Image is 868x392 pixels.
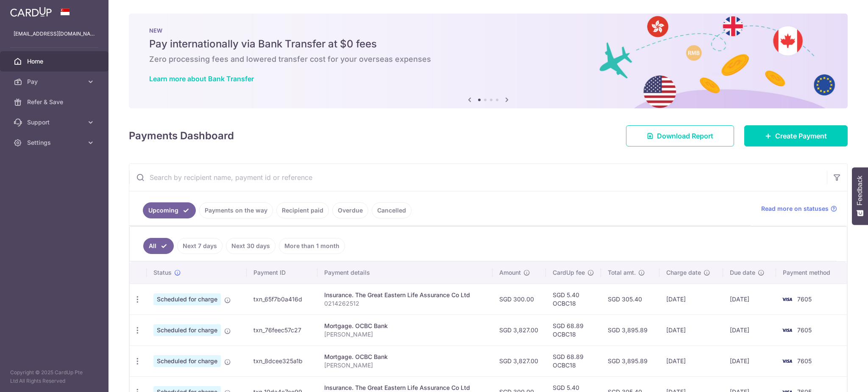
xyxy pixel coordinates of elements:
[492,315,546,345] td: SGD 3,827.00
[247,345,317,376] td: txn_8dcee325a1b
[10,7,52,17] img: CardUp
[324,291,486,299] div: Insurance. The Great Eastern Life Assurance Co Ltd
[153,293,221,305] span: Scheduled for charge
[153,324,221,336] span: Scheduled for charge
[797,295,812,303] span: 7605
[601,315,659,345] td: SGD 3,895.89
[546,345,601,376] td: SGD 68.89 OCBC18
[553,268,585,277] span: CardUp fee
[492,345,546,376] td: SGD 3,827.00
[324,384,486,392] div: Insurance. The Great Eastern Life Assurance Co Ltd
[27,98,83,106] span: Refer & Save
[226,238,275,254] a: Next 30 days
[797,326,812,334] span: 7605
[276,202,329,218] a: Recipient paid
[852,167,868,225] button: Feedback - Show survey
[779,356,796,366] img: Bank Card
[723,315,776,345] td: [DATE]
[601,345,659,376] td: SGD 3,895.89
[317,262,492,284] th: Payment details
[153,268,172,277] span: Status
[776,262,847,284] th: Payment method
[177,238,223,254] a: Next 7 days
[723,284,776,315] td: [DATE]
[143,202,196,218] a: Upcoming
[199,202,273,218] a: Payments on the way
[779,294,796,304] img: Bank Card
[27,77,83,86] span: Pay
[153,355,221,367] span: Scheduled for charge
[659,284,723,315] td: [DATE]
[332,202,368,218] a: Overdue
[27,138,83,147] span: Settings
[149,75,254,83] a: Learn more about Bank Transfer
[499,268,521,277] span: Amount
[779,325,796,335] img: Bank Card
[129,128,234,144] h4: Payments Dashboard
[657,131,713,141] span: Download Report
[797,357,812,364] span: 7605
[324,353,486,361] div: Mortgage. OCBC Bank
[324,361,486,370] p: [PERSON_NAME]
[546,284,601,315] td: SGD 5.40 OCBC18
[129,164,827,191] input: Search by recipient name, payment id or reference
[149,27,827,34] p: NEW
[324,299,486,308] p: 0214262512
[149,37,827,51] h5: Pay internationally via Bank Transfer at $0 fees
[659,315,723,345] td: [DATE]
[626,125,734,146] a: Download Report
[856,176,864,205] span: Feedback
[814,367,860,388] iframe: Opens a widget where you can find more information
[279,238,345,254] a: More than 1 month
[546,315,601,345] td: SGD 68.89 OCBC18
[149,54,827,64] h6: Zero processing fees and lowered transfer cost for your overseas expenses
[324,330,486,339] p: [PERSON_NAME]
[730,268,755,277] span: Due date
[601,284,659,315] td: SGD 305.40
[27,118,83,127] span: Support
[744,125,848,146] a: Create Payment
[247,315,317,345] td: txn_76feec57c27
[247,284,317,315] td: txn_65f7b0a416d
[761,204,829,213] span: Read more on statuses
[666,268,701,277] span: Charge date
[608,268,636,277] span: Total amt.
[492,284,546,315] td: SGD 300.00
[723,345,776,376] td: [DATE]
[247,262,317,284] th: Payment ID
[324,322,486,330] div: Mortgage. OCBC Bank
[775,131,827,141] span: Create Payment
[761,204,837,213] a: Read more on statuses
[143,238,174,254] a: All
[129,14,848,108] img: Bank transfer banner
[27,57,83,66] span: Home
[659,345,723,376] td: [DATE]
[372,202,412,218] a: Cancelled
[14,30,95,38] p: [EMAIL_ADDRESS][DOMAIN_NAME]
